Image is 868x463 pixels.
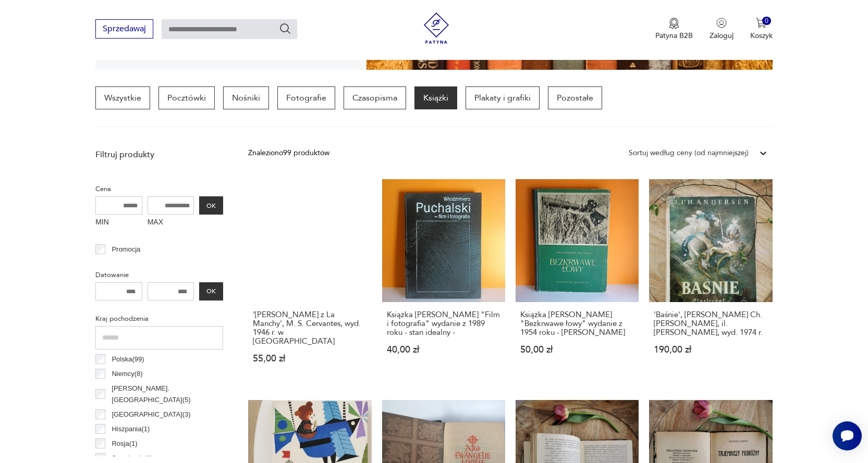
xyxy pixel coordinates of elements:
p: 55,00 zł [253,354,366,363]
div: Sortuj według ceny (od najmniejszej) [629,147,749,159]
h3: Książka [PERSON_NAME] "Bezkrwawe łowy" wydanie z 1954 roku - [PERSON_NAME] [520,310,634,337]
a: Nośniki [223,86,269,109]
p: Cena [95,183,223,195]
h3: 'Baśnie', [PERSON_NAME] Ch. [PERSON_NAME], il. [PERSON_NAME], wyd. 1974 r. [654,310,767,337]
h3: Książka [PERSON_NAME] "Film i fotografia" wydanie z 1989 roku - stan idealny - [387,310,500,337]
a: Książki [414,86,457,109]
div: Znaleziono 99 produktów [248,147,329,159]
p: [PERSON_NAME]. [GEOGRAPHIC_DATA] ( 5 ) [112,383,223,406]
p: 40,00 zł [387,345,500,354]
button: OK [199,196,223,215]
p: Zaloguj [710,31,733,41]
p: Niemcy ( 8 ) [112,368,142,380]
p: Filtruj produkty [95,149,223,160]
a: Pozostałe [548,86,602,109]
p: Datowanie [95,269,223,281]
img: Ikonka użytkownika [716,18,727,28]
button: Szukaj [279,22,291,35]
a: Plakaty i grafiki [466,86,540,109]
p: 190,00 zł [654,345,767,354]
p: Patyna B2B [655,31,693,41]
button: OK [199,282,223,301]
button: Patyna B2B [655,18,693,41]
img: Ikona koszyka [756,18,766,28]
h3: '[PERSON_NAME] z La Manchy', M. S. Cervantes, wyd. 1946 r. w [GEOGRAPHIC_DATA] [253,310,366,346]
p: Koszyk [750,31,773,41]
p: Polska ( 99 ) [112,354,144,365]
iframe: Smartsupp widget button [833,421,862,451]
a: Książka Włodzimierza Puchalskiego "Bezkrwawe łowy" wydanie z 1954 roku - stan dobry+Książka [PERS... [516,179,639,383]
p: Hiszpania ( 1 ) [112,423,150,435]
a: Sprzedawaj [95,26,153,33]
p: 50,00 zł [520,345,634,354]
p: Promocja [112,244,140,255]
p: Rosja ( 1 ) [112,438,137,449]
a: Pocztówki [158,86,215,109]
img: Patyna - sklep z meblami i dekoracjami vintage [421,12,452,44]
button: Zaloguj [710,18,733,41]
button: Sprzedawaj [95,19,153,39]
a: Wszystkie [95,86,150,109]
label: MIN [95,215,142,231]
p: Kraj pochodzenia [95,313,223,324]
img: Ikona medalu [669,18,679,29]
div: 0 [762,17,771,26]
a: Fotografie [277,86,335,109]
a: 'Baśnie', J. Ch. Andersen, il. Jan Marcin Szancer, wyd. 1974 r.'Baśnie', [PERSON_NAME] Ch. [PERSO... [649,179,772,383]
button: 0Koszyk [750,18,773,41]
a: Czasopisma [344,86,406,109]
a: 'Don Kichot z La Manchy', M. S. Cervantes, wyd. 1946 r. w Polsce'[PERSON_NAME] z La Manchy', M. S... [248,179,371,383]
a: Książka Włodzimierza Puchalskiego "Film i fotografia" wydanie z 1989 roku - stan idealny -Książka... [382,179,505,383]
label: MAX [148,215,194,231]
a: Ikona medaluPatyna B2B [655,18,693,41]
p: [GEOGRAPHIC_DATA] ( 3 ) [112,409,190,420]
